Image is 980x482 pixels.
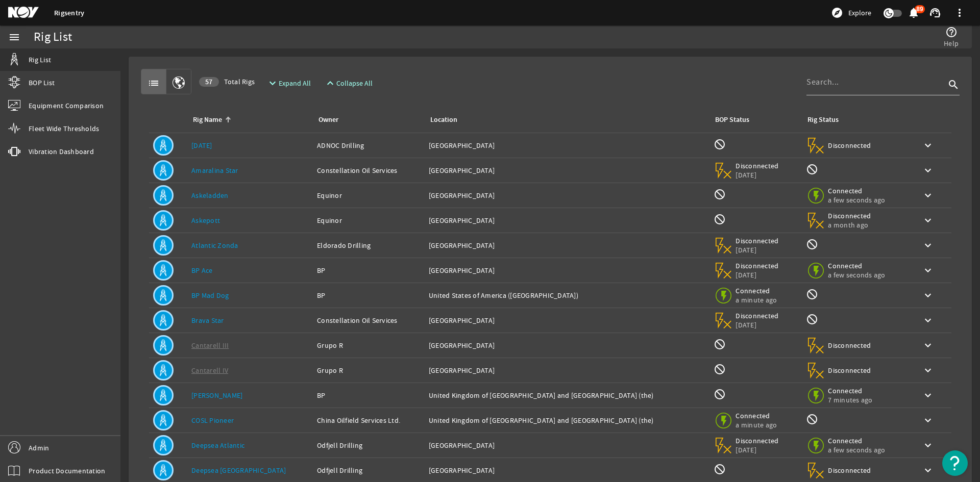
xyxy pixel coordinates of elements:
a: Atlantic Zonda [191,241,238,250]
span: Connected [828,186,885,195]
div: China Oilfield Services Ltd. [317,415,421,425]
div: [GEOGRAPHIC_DATA] [429,240,706,250]
div: [GEOGRAPHIC_DATA] [429,165,706,175]
span: Disconnected [736,236,779,245]
div: Rig Name [193,114,222,125]
input: Search... [806,76,945,88]
span: [DATE] [736,245,779,255]
div: Equinor [317,190,421,200]
div: 57 [199,77,219,87]
a: BP Ace [191,266,213,275]
mat-icon: keyboard_arrow_down [922,139,934,151]
a: Deepsea Atlantic [191,441,244,450]
span: Disconnected [736,261,779,270]
a: COSL Pioneer [191,416,234,425]
div: Rig Name [191,114,305,125]
a: Askeladden [191,191,229,200]
span: [DATE] [736,170,779,180]
div: Equinor [317,215,421,225]
mat-icon: expand_more [266,77,275,89]
mat-icon: Rig Monitoring not available for this rig [806,288,818,300]
div: [GEOGRAPHIC_DATA] [429,140,706,150]
mat-icon: BOP Monitoring not available for this rig [714,188,726,200]
mat-icon: keyboard_arrow_down [922,389,934,401]
a: Cantarell IV [191,366,228,375]
a: Brava Star [191,316,224,325]
a: [DATE] [191,141,212,150]
span: a minute ago [736,420,779,429]
div: Constellation Oil Services [317,165,421,175]
mat-icon: Rig Monitoring not available for this rig [806,163,818,175]
span: Connected [736,411,779,420]
span: Connected [828,261,885,270]
mat-icon: BOP Monitoring not available for this rig [714,213,726,225]
span: Disconnected [828,466,871,475]
mat-icon: keyboard_arrow_down [922,339,934,351]
span: Collapse All [336,78,373,88]
mat-icon: Rig Monitoring not available for this rig [806,238,818,250]
div: Eldorado Drilling [317,240,421,250]
div: Grupo R [317,340,421,350]
button: more_vert [947,1,972,25]
span: a few seconds ago [828,445,885,454]
mat-icon: keyboard_arrow_down [922,364,934,376]
div: United Kingdom of [GEOGRAPHIC_DATA] and [GEOGRAPHIC_DATA] (the) [429,390,706,400]
mat-icon: keyboard_arrow_down [922,264,934,276]
mat-icon: notifications [908,7,920,19]
span: Help [944,38,959,48]
span: a few seconds ago [828,270,885,280]
span: Equipment Comparison [29,100,104,111]
div: Odfjell Drilling [317,465,421,475]
a: Cantarell III [191,341,229,350]
div: ADNOC Drilling [317,140,421,150]
a: BP Mad Dog [191,291,229,300]
span: Disconnected [828,211,871,220]
div: Odfjell Drilling [317,440,421,450]
span: a month ago [828,220,871,230]
span: Disconnected [736,436,779,445]
button: 89 [908,8,919,18]
div: [GEOGRAPHIC_DATA] [429,265,706,275]
div: Rig List [34,32,72,42]
div: Owner [317,114,416,125]
div: [GEOGRAPHIC_DATA] [429,365,706,375]
span: Vibration Dashboard [29,146,94,157]
span: Fleet Wide Thresholds [29,123,99,134]
span: Connected [828,436,885,445]
mat-icon: keyboard_arrow_down [922,414,934,426]
span: Admin [29,443,49,453]
span: Product Documentation [29,466,105,476]
span: [DATE] [736,270,779,280]
div: United States of America ([GEOGRAPHIC_DATA]) [429,290,706,300]
span: Disconnected [736,161,779,170]
i: search [947,79,960,91]
button: Expand All [262,74,315,92]
span: Disconnected [828,341,871,350]
span: [DATE] [736,320,779,329]
div: BP [317,390,421,400]
mat-icon: keyboard_arrow_down [922,289,934,301]
span: Disconnected [828,141,871,150]
div: BP [317,290,421,300]
mat-icon: BOP Monitoring not available for this rig [714,363,726,375]
span: Rig List [29,55,51,65]
mat-icon: keyboard_arrow_down [922,214,934,226]
mat-icon: help_outline [945,26,958,38]
mat-icon: support_agent [929,7,941,19]
div: Rig Status [807,114,839,125]
div: BOP Status [715,114,749,125]
div: Constellation Oil Services [317,315,421,325]
button: Explore [827,5,875,21]
mat-icon: BOP Monitoring not available for this rig [714,388,726,400]
button: Open Resource Center [942,450,968,476]
div: Location [429,114,702,125]
mat-icon: keyboard_arrow_down [922,164,934,176]
a: Rigsentry [54,8,84,18]
span: 7 minutes ago [828,395,872,404]
div: [GEOGRAPHIC_DATA] [429,340,706,350]
mat-icon: vibration [8,145,20,158]
span: Expand All [279,78,311,88]
div: BP [317,265,421,275]
div: Owner [318,114,338,125]
mat-icon: keyboard_arrow_down [922,239,934,251]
